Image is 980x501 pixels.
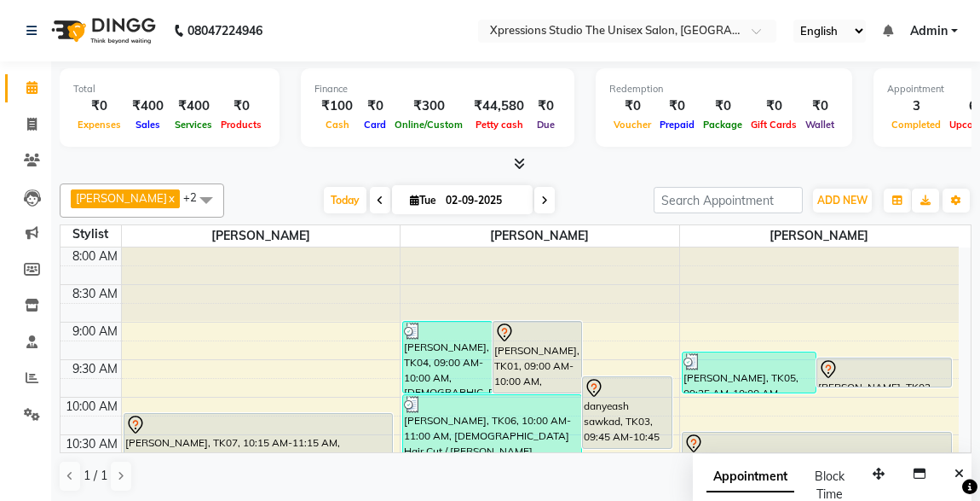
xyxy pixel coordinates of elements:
[73,82,266,96] div: Total
[655,119,699,131] span: Prepaid
[216,119,266,131] span: Products
[471,119,527,131] span: Petty cash
[706,462,794,492] span: Appointment
[441,188,526,213] input: 2025-09-02
[533,119,559,131] span: Due
[61,225,121,243] div: Stylist
[680,225,959,247] span: [PERSON_NAME]
[390,119,467,131] span: Online/Custom
[314,96,360,116] div: ₹100
[69,323,121,341] div: 9:00 AM
[314,82,561,96] div: Finance
[170,96,216,116] div: ₹400
[124,414,393,486] div: [PERSON_NAME], TK07, 10:15 AM-11:15 AM, [DEMOGRAPHIC_DATA] Hair Cut / [PERSON_NAME]
[187,7,262,55] b: 08047224946
[467,96,531,116] div: ₹44,580
[62,398,121,416] div: 10:00 AM
[531,96,561,116] div: ₹0
[167,191,175,205] a: x
[493,322,582,393] div: [PERSON_NAME], TK01, 09:00 AM-10:00 AM, [DEMOGRAPHIC_DATA] Hair Cut / [PERSON_NAME]
[84,467,107,485] span: 1 / 1
[801,96,839,116] div: ₹0
[360,96,390,116] div: ₹0
[406,194,441,207] span: Tue
[887,96,945,116] div: 3
[747,119,801,131] span: Gift Cards
[170,119,216,131] span: Services
[583,377,672,448] div: danyeash sawkad, TK03, 09:45 AM-10:45 AM, [DEMOGRAPHIC_DATA] Hair Cut / Seving
[62,435,121,453] div: 10:30 AM
[69,248,121,265] div: 8:00 AM
[817,194,868,207] span: ADD NEW
[76,191,167,205] span: [PERSON_NAME]
[910,22,948,40] span: Admin
[69,285,121,303] div: 8:30 AM
[73,119,125,131] span: Expenses
[73,96,125,116] div: ₹0
[183,190,210,204] span: +2
[801,119,839,131] span: Wallet
[609,96,655,116] div: ₹0
[747,96,801,116] div: ₹0
[360,119,390,131] span: Card
[655,96,699,116] div: ₹0
[817,358,951,387] div: [PERSON_NAME], TK02, 09:30 AM-09:55 AM, [DEMOGRAPHIC_DATA] [PERSON_NAME]
[122,225,401,247] span: [PERSON_NAME]
[813,189,872,213] button: ADD NEW
[887,119,945,131] span: Completed
[609,119,655,131] span: Voucher
[390,96,467,116] div: ₹300
[699,96,747,116] div: ₹0
[321,119,354,131] span: Cash
[683,352,816,393] div: [PERSON_NAME], TK05, 09:25 AM-10:00 AM, [DEMOGRAPHIC_DATA] Hair Cut
[609,82,839,96] div: Redemption
[69,360,121,378] div: 9:30 AM
[401,225,679,247] span: [PERSON_NAME]
[403,322,492,393] div: [PERSON_NAME], TK04, 09:00 AM-10:00 AM, [DEMOGRAPHIC_DATA] Hair Cut / Seving
[699,119,747,131] span: Package
[216,96,266,116] div: ₹0
[131,119,164,131] span: Sales
[324,187,366,213] span: Today
[947,461,971,487] button: Close
[403,395,581,467] div: [PERSON_NAME], TK06, 10:00 AM-11:00 AM, [DEMOGRAPHIC_DATA] Hair Cut / [PERSON_NAME]
[654,187,803,213] input: Search Appointment
[125,96,170,116] div: ₹400
[43,7,160,55] img: logo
